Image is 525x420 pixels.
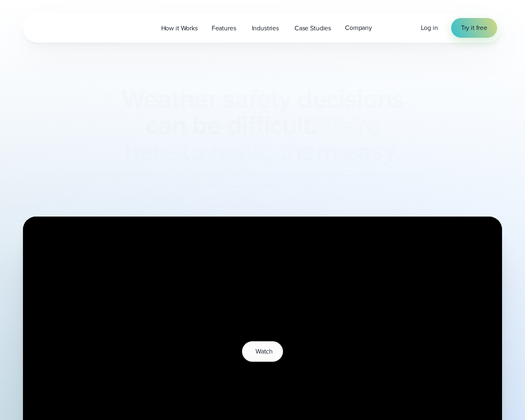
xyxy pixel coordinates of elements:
[242,341,283,362] button: Watch
[252,23,279,33] span: Industries
[421,23,438,33] a: Log in
[154,20,205,37] a: How it Works
[161,23,198,33] span: How it Works
[294,23,331,33] span: Case Studies
[288,20,338,37] a: Case Studies
[212,23,236,33] span: Features
[256,347,273,356] span: Watch
[461,23,487,33] span: Try it free
[451,18,497,38] a: Try it free
[345,23,372,33] span: Company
